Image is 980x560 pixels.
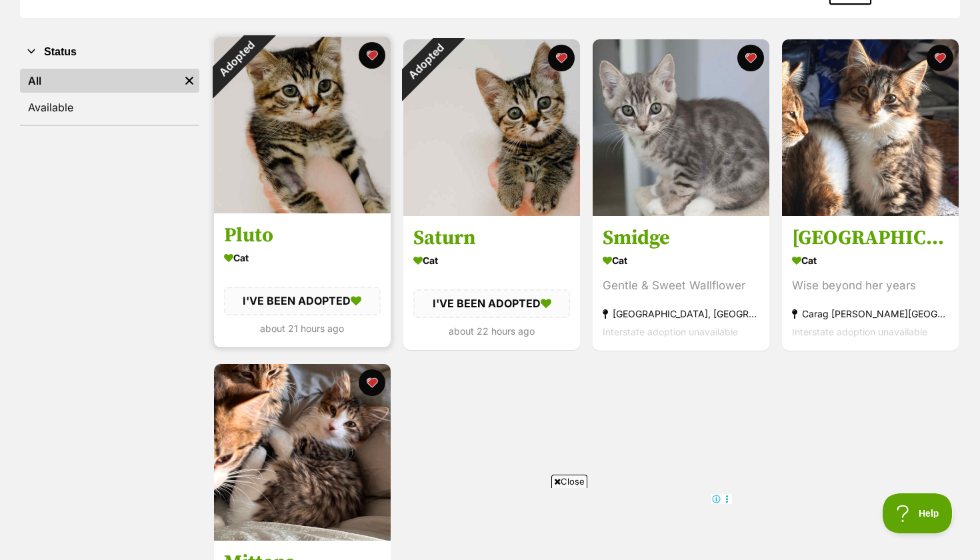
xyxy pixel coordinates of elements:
[214,37,391,213] img: Pluto
[413,290,570,318] div: I'VE BEEN ADOPTED
[551,475,587,488] span: Close
[782,39,959,216] img: Siena
[403,39,580,216] img: Saturn
[386,22,465,101] div: Adopted
[214,203,391,216] a: Adopted
[603,251,759,271] div: Cat
[247,493,733,553] iframe: Advertisement
[737,45,764,71] button: favourite
[224,287,381,315] div: I'VE BEEN ADOPTED
[214,364,391,541] img: Mittens
[413,226,570,251] h3: Saturn
[20,95,199,119] a: Available
[20,69,179,93] a: All
[214,213,391,347] a: Pluto Cat I'VE BEEN ADOPTED about 21 hours ago favourite
[603,277,759,295] div: Gentle & Sweet Wallflower
[359,42,385,69] button: favourite
[179,69,199,93] a: Remove filter
[792,277,949,295] div: Wise beyond her years
[403,205,580,219] a: Adopted
[413,322,570,340] div: about 22 hours ago
[593,216,769,351] a: Smidge Cat Gentle & Sweet Wallflower [GEOGRAPHIC_DATA], [GEOGRAPHIC_DATA] Interstate adoption una...
[548,45,575,71] button: favourite
[359,369,385,396] button: favourite
[782,216,959,351] a: [GEOGRAPHIC_DATA] Cat Wise beyond her years Carag [PERSON_NAME][GEOGRAPHIC_DATA] Interstate adopt...
[403,216,580,350] a: Saturn Cat I'VE BEEN ADOPTED about 22 hours ago favourite
[927,45,953,71] button: favourite
[603,305,759,323] div: [GEOGRAPHIC_DATA], [GEOGRAPHIC_DATA]
[197,19,276,99] div: Adopted
[792,226,949,251] h3: [GEOGRAPHIC_DATA]
[792,251,949,271] div: Cat
[792,327,927,338] span: Interstate adoption unavailable
[224,223,381,249] h3: Pluto
[883,493,953,533] iframe: Help Scout Beacon - Open
[603,226,759,251] h3: Smidge
[603,327,738,338] span: Interstate adoption unavailable
[593,39,769,216] img: Smidge
[224,319,381,337] div: about 21 hours ago
[224,249,381,268] div: Cat
[413,251,570,271] div: Cat
[792,305,949,323] div: Carag [PERSON_NAME][GEOGRAPHIC_DATA]
[20,43,199,61] button: Status
[20,66,199,125] div: Status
